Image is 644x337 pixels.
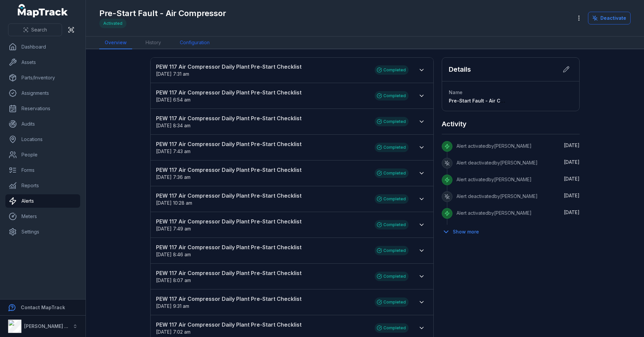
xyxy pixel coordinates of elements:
div: Activated [99,19,126,28]
span: Search [31,26,47,33]
a: PEW 117 Air Compressor Daily Plant Pre-Start Checklist[DATE] 7:36 am [156,166,368,181]
strong: PEW 117 Air Compressor Daily Plant Pre-Start Checklist [156,269,368,277]
time: 10/8/2025, 6:54:02 AM [156,97,191,103]
a: PEW 117 Air Compressor Daily Plant Pre-Start Checklist[DATE] 7:43 am [156,140,368,155]
span: Alert activated by [PERSON_NAME] [457,143,532,149]
a: Meters [5,210,80,223]
button: Show more [442,225,483,239]
span: Name [449,89,463,95]
a: Settings [5,225,80,239]
a: MapTrack [18,4,68,17]
span: [DATE] 8:07 am [156,277,191,283]
span: [DATE] 7:02 am [156,329,191,335]
span: [DATE] 7:49 am [156,226,191,231]
span: [DATE] [564,193,580,198]
a: Overview [99,37,132,49]
a: Assignments [5,86,80,100]
a: Assets [5,56,80,69]
time: 10/8/2025, 8:44:23 AM [564,159,580,165]
div: Completed [375,194,409,204]
span: Alert deactivated by [PERSON_NAME] [457,160,538,165]
a: PEW 117 Air Compressor Daily Plant Pre-Start Checklist[DATE] 8:07 am [156,269,368,284]
h2: Activity [442,119,467,129]
a: Alerts [5,194,80,208]
time: 10/7/2025, 7:36:14 AM [156,174,191,180]
time: 10/8/2025, 8:44:35 AM [564,142,580,148]
strong: PEW 117 Air Compressor Daily Plant Pre-Start Checklist [156,243,368,251]
strong: PEW 117 Air Compressor Daily Plant Pre-Start Checklist [156,166,368,174]
a: Forms [5,163,80,177]
a: PEW 117 Air Compressor Daily Plant Pre-Start Checklist[DATE] 8:34 am [156,114,368,129]
span: Pre-Start Fault - Air Compressor [449,98,526,104]
a: Audits [5,117,80,131]
strong: PEW 117 Air Compressor Daily Plant Pre-Start Checklist [156,217,368,225]
a: Parts/Inventory [5,71,80,84]
time: 10/3/2025, 7:49:12 AM [156,226,191,231]
span: [DATE] [564,159,580,165]
a: PEW 117 Air Compressor Daily Plant Pre-Start Checklist[DATE] 7:02 am [156,321,368,335]
span: [DATE] 8:46 am [156,252,191,257]
strong: Contact MapTrack [21,305,65,310]
span: [DATE] 7:31 am [156,71,189,77]
a: PEW 117 Air Compressor Daily Plant Pre-Start Checklist[DATE] 6:54 am [156,88,368,103]
strong: PEW 117 Air Compressor Daily Plant Pre-Start Checklist [156,63,368,71]
time: 10/3/2025, 10:28:07 AM [156,200,192,206]
strong: PEW 117 Air Compressor Daily Plant Pre-Start Checklist [156,88,368,96]
a: Dashboard [5,40,80,54]
a: People [5,148,80,161]
time: 10/7/2025, 1:43:07 PM [564,193,580,198]
span: [DATE] 8:34 am [156,123,191,128]
div: Completed [375,272,409,281]
span: Alert activated by [PERSON_NAME] [457,177,532,182]
div: Completed [375,246,409,255]
h1: Pre-Start Fault - Air Compressor [99,8,226,19]
a: Configuration [174,37,215,49]
span: [DATE] 9:31 am [156,303,189,309]
time: 10/7/2025, 1:43:24 PM [564,176,580,182]
a: History [140,37,166,49]
strong: PEW 117 Air Compressor Daily Plant Pre-Start Checklist [156,192,368,200]
a: PEW 117 Air Compressor Daily Plant Pre-Start Checklist[DATE] 8:46 am [156,243,368,258]
a: Locations [5,133,80,146]
span: [DATE] 7:43 am [156,148,191,154]
a: PEW 117 Air Compressor Daily Plant Pre-Start Checklist[DATE] 10:28 am [156,192,368,206]
span: Alert activated by [PERSON_NAME] [457,210,532,216]
strong: PEW 117 Air Compressor Daily Plant Pre-Start Checklist [156,140,368,148]
div: Completed [375,91,409,100]
span: [DATE] 6:54 am [156,97,191,103]
time: 10/8/2025, 7:31:11 AM [156,71,189,77]
a: Reports [5,179,80,192]
span: [DATE] [564,209,580,215]
div: Completed [375,168,409,178]
strong: PEW 117 Air Compressor Daily Plant Pre-Start Checklist [156,321,368,329]
strong: [PERSON_NAME] Group [24,323,79,329]
time: 10/1/2025, 9:31:02 AM [156,303,189,309]
div: Completed [375,117,409,126]
span: Alert deactivated by [PERSON_NAME] [457,193,538,199]
div: Completed [375,65,409,75]
time: 10/2/2025, 8:07:21 AM [156,277,191,283]
div: Completed [375,297,409,307]
a: PEW 117 Air Compressor Daily Plant Pre-Start Checklist[DATE] 7:31 am [156,63,368,77]
span: [DATE] [564,176,580,182]
time: 10/7/2025, 7:43:57 AM [156,148,191,154]
h2: Details [449,65,471,74]
span: [DATE] [564,142,580,148]
button: Search [8,23,62,36]
button: Deactivate [588,12,631,24]
strong: PEW 117 Air Compressor Daily Plant Pre-Start Checklist [156,114,368,122]
time: 10/2/2025, 8:46:37 AM [156,252,191,257]
div: Completed [375,220,409,229]
time: 5/9/2025, 12:10:24 PM [564,209,580,215]
a: Reservations [5,102,80,115]
a: PEW 117 Air Compressor Daily Plant Pre-Start Checklist[DATE] 9:31 am [156,295,368,310]
div: Completed [375,143,409,152]
time: 10/1/2025, 7:02:47 AM [156,329,191,335]
a: PEW 117 Air Compressor Daily Plant Pre-Start Checklist[DATE] 7:49 am [156,217,368,232]
span: [DATE] 7:36 am [156,174,191,180]
div: Completed [375,323,409,333]
span: [DATE] 10:28 am [156,200,192,206]
time: 10/7/2025, 8:34:29 AM [156,123,191,128]
strong: PEW 117 Air Compressor Daily Plant Pre-Start Checklist [156,295,368,303]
